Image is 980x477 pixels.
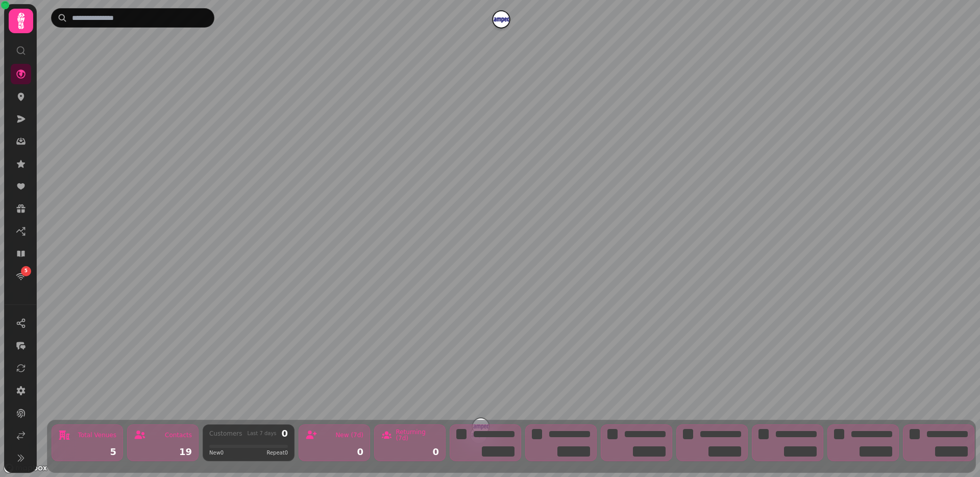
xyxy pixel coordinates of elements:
[165,432,192,438] div: Contacts
[134,447,192,457] div: 19
[381,447,439,457] div: 0
[281,429,288,438] div: 0
[266,449,288,457] span: Repeat 0
[209,431,242,437] div: Customers
[78,432,116,438] div: Total Venues
[305,447,363,457] div: 0
[3,462,48,474] a: Mapbox logo
[473,418,489,435] button: Test Venue 2024-05-23
[209,449,224,457] span: New 0
[335,432,363,438] div: New (7d)
[11,266,31,287] a: 5
[247,431,276,436] div: Last 7 days
[58,447,116,457] div: 5
[473,418,489,438] div: Map marker
[24,268,28,275] span: 5
[396,429,439,441] div: Returning (7d)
